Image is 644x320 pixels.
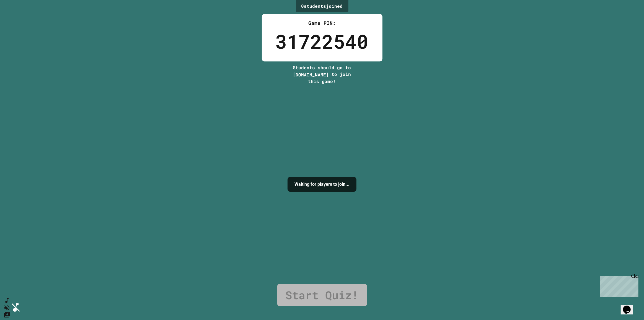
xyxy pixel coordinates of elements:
button: SpeedDial basic example [4,297,10,304]
div: 31722540 [276,27,369,56]
iframe: chat widget [621,298,638,314]
h4: Waiting for players to join... [294,181,350,188]
div: Students should go to to join this game! [288,64,357,85]
div: Game PIN: [276,19,369,27]
div: Chat with us now!Close [2,2,38,35]
span: [DOMAIN_NAME] [293,72,329,78]
button: Change Music [4,311,10,318]
iframe: chat widget [598,274,638,297]
a: Start Quiz! [277,284,367,306]
button: Unmute music [4,304,10,311]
